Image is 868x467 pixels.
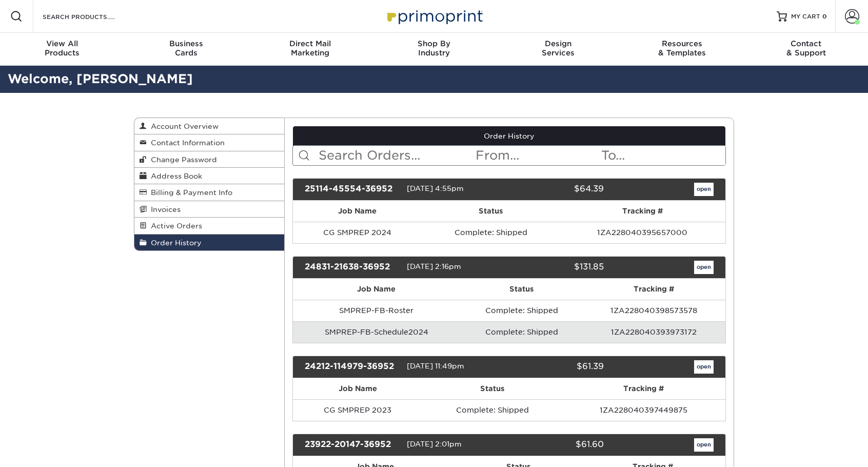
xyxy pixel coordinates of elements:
[583,279,725,300] th: Tracking #
[620,39,744,48] span: Resources
[124,39,248,48] span: Business
[383,5,485,27] img: Primoprint
[496,39,620,48] span: Design
[694,261,714,274] a: open
[620,39,744,57] div: & Templates
[559,201,725,222] th: Tracking #
[147,239,202,247] span: Order History
[147,172,202,180] span: Address Book
[147,122,219,130] span: Account Overview
[423,378,562,399] th: Status
[583,321,725,343] td: 1ZA228040393973172
[147,155,217,164] span: Change Password
[293,321,461,343] td: SMPREP-FB-Schedule2024
[293,279,461,300] th: Job Name
[559,222,725,243] td: 1ZA228040395657000
[134,201,284,218] a: Invoices
[501,360,611,374] div: $61.39
[248,39,372,57] div: Marketing
[694,438,714,452] a: open
[407,184,464,192] span: [DATE] 4:55pm
[134,235,284,250] a: Order History
[147,188,232,197] span: Billing & Payment Info
[124,33,248,66] a: BusinessCards
[422,201,559,222] th: Status
[501,261,611,274] div: $131.85
[460,321,582,343] td: Complete: Shipped
[293,399,423,421] td: CG SMPREP 2023
[475,146,600,165] input: From...
[134,218,284,234] a: Active Orders
[460,300,582,321] td: Complete: Shipped
[460,279,582,300] th: Status
[501,183,611,196] div: $64.39
[134,184,284,201] a: Billing & Payment Info
[822,13,827,20] span: 0
[42,10,142,23] input: SEARCH PRODUCTS.....
[744,39,868,48] span: Contact
[318,146,475,165] input: Search Orders...
[248,39,372,48] span: Direct Mail
[134,134,284,151] a: Contact Information
[293,222,423,243] td: CG SMPREP 2024
[293,126,726,146] a: Order History
[293,378,423,399] th: Job Name
[372,33,496,66] a: Shop ByIndustry
[744,39,868,57] div: & Support
[583,300,725,321] td: 1ZA228040398573578
[297,261,407,274] div: 24831-21638-36952
[501,438,611,452] div: $61.60
[147,205,181,213] span: Invoices
[694,183,714,196] a: open
[248,33,372,66] a: Direct MailMarketing
[147,139,225,147] span: Contact Information
[372,39,496,57] div: Industry
[134,118,284,134] a: Account Overview
[620,33,744,66] a: Resources& Templates
[134,168,284,184] a: Address Book
[293,201,423,222] th: Job Name
[496,39,620,57] div: Services
[407,262,461,270] span: [DATE] 2:16pm
[293,300,461,321] td: SMPREP-FB-Roster
[562,399,725,421] td: 1ZA228040397449875
[297,360,407,374] div: 24212-114979-36952
[600,146,725,165] input: To...
[147,222,202,230] span: Active Orders
[496,33,620,66] a: DesignServices
[694,360,714,374] a: open
[407,362,464,370] span: [DATE] 11:49pm
[407,440,462,448] span: [DATE] 2:01pm
[134,151,284,168] a: Change Password
[422,222,559,243] td: Complete: Shipped
[297,438,407,452] div: 23922-20147-36952
[562,378,725,399] th: Tracking #
[372,39,496,48] span: Shop By
[423,399,562,421] td: Complete: Shipped
[297,183,407,196] div: 25114-45554-36952
[744,33,868,66] a: Contact& Support
[791,12,820,21] span: MY CART
[124,39,248,57] div: Cards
